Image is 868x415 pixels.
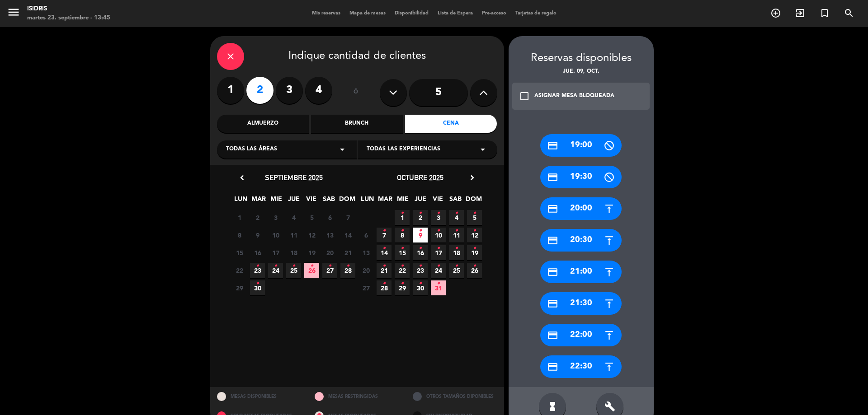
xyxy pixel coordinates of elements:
[431,210,446,225] span: 3
[7,5,20,22] button: menu
[540,134,622,157] div: 19:00
[276,77,303,104] label: 3
[322,263,337,278] span: 27
[322,210,337,225] span: 6
[419,206,422,220] i: •
[286,210,301,225] span: 4
[419,241,422,256] i: •
[547,266,558,278] i: credit_card
[377,194,392,209] span: MAR
[328,259,331,273] i: •
[256,259,259,273] i: •
[233,194,248,209] span: LUN
[795,8,806,19] i: exit_to_app
[413,210,428,225] span: 2
[437,224,440,238] i: •
[268,228,283,242] span: 10
[265,173,323,182] span: septiembre 2025
[406,387,504,406] div: OTROS TAMAÑOS DIPONIBLES
[340,210,355,225] span: 7
[268,263,283,278] span: 24
[540,324,622,346] div: 22:00
[540,197,622,220] div: 20:00
[232,228,247,242] span: 8
[304,210,319,225] span: 5
[232,263,247,278] span: 22
[419,224,422,238] i: •
[286,245,301,260] span: 18
[534,92,614,101] div: ASIGNAR MESA BLOQUEADA
[237,173,247,182] i: chevron_left
[540,166,622,188] div: 19:30
[377,263,392,278] span: 21
[509,50,654,67] div: Reservas disponibles
[322,228,337,242] span: 13
[210,387,308,406] div: MESAS DISPONIBLES
[473,224,476,238] i: •
[540,292,622,315] div: 21:30
[455,206,458,220] i: •
[455,241,458,256] i: •
[217,77,244,104] label: 1
[340,263,355,278] span: 28
[395,194,410,209] span: MIE
[604,401,615,412] i: build
[304,245,319,260] span: 19
[437,241,440,256] i: •
[217,115,309,133] div: Almuerzo
[256,276,259,291] i: •
[401,206,404,220] i: •
[466,194,481,209] span: DOM
[401,276,404,291] i: •
[217,43,497,70] div: Indique cantidad de clientes
[395,228,410,242] span: 8
[431,228,446,242] span: 10
[232,210,247,225] span: 1
[359,228,373,242] span: 6
[250,263,265,278] span: 23
[437,206,440,220] i: •
[467,245,482,260] span: 19
[431,263,446,278] span: 24
[382,224,386,238] i: •
[449,228,464,242] span: 11
[819,8,830,19] i: turned_in_not
[467,228,482,242] span: 12
[268,210,283,225] span: 3
[419,276,422,291] i: •
[395,245,410,260] span: 15
[467,173,477,182] i: chevron_right
[395,263,410,278] span: 22
[382,241,386,256] i: •
[367,145,440,154] span: Todas las experiencias
[473,259,476,273] i: •
[437,276,440,291] i: •
[437,259,440,273] i: •
[413,194,428,209] span: JUE
[540,229,622,252] div: 20:30
[519,91,530,102] i: check_box_outline_blank
[547,140,558,151] i: credit_card
[246,77,274,104] label: 2
[377,228,392,242] span: 7
[286,263,301,278] span: 25
[405,115,497,133] div: Cena
[390,11,433,16] span: Disponibilidad
[359,263,373,278] span: 20
[540,355,622,378] div: 22:30
[401,241,404,256] i: •
[340,245,355,260] span: 21
[305,77,332,104] label: 4
[397,173,443,182] span: octubre 2025
[448,194,463,209] span: SAB
[339,194,354,209] span: DOM
[250,228,265,242] span: 9
[340,228,355,242] span: 14
[304,263,319,278] span: 26
[477,11,511,16] span: Pre-acceso
[455,259,458,273] i: •
[395,210,410,225] span: 1
[286,228,301,242] span: 11
[431,245,446,260] span: 17
[274,259,277,273] i: •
